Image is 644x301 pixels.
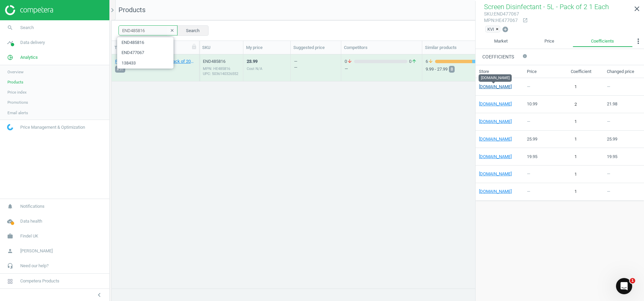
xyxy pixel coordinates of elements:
[451,66,453,73] span: 8
[7,110,28,116] span: Email alerts
[7,79,23,85] span: Products
[294,58,297,80] div: —
[527,101,557,107] div: 10.99
[630,278,635,283] span: 1
[411,58,417,65] i: arrow_upward
[479,101,512,106] a: [DOMAIN_NAME]
[633,35,644,49] button: more_vert
[114,45,196,51] div: Title
[573,35,633,47] a: Coefficients
[95,291,103,299] i: chevron_left
[20,218,42,224] span: Data health
[4,36,17,49] i: timeline
[527,171,530,176] span: —
[426,65,489,74] div: 9.99 - 27.99
[7,90,27,95] span: Price index
[522,18,528,23] i: open_in_new
[479,84,512,89] a: [DOMAIN_NAME]
[496,27,499,32] span: ×
[167,26,177,35] button: clear
[294,65,297,71] div: —
[607,154,634,160] div: 19.95
[527,84,530,89] span: —
[4,200,17,213] i: notifications
[118,25,178,35] input: SKU/Title search
[202,45,240,51] div: SKU
[247,58,262,65] div: 23.99
[603,65,644,78] th: Changed price
[484,11,519,17] div: : END477067
[117,66,124,73] span: KVI
[527,154,557,160] div: 19.95
[571,99,587,109] div: 2
[476,49,521,65] h4: Coefficients
[7,124,13,130] img: wGWNvw8QSZomAAAAABJRU5ErkJggg==
[633,5,641,13] i: close
[203,58,240,65] div: END485816
[20,233,38,239] span: Findel UK
[527,189,530,194] span: —
[347,58,352,65] i: arrow_downward
[293,45,338,51] div: Suggested price
[112,54,644,280] div: grid
[571,186,587,197] div: 1
[476,65,524,78] th: Store
[428,58,433,65] i: arrow_downward
[4,259,17,272] i: headset_mic
[607,171,610,176] span: —
[571,117,587,127] div: 1
[484,18,494,23] span: mpn
[20,278,59,284] span: Competera Products
[115,58,196,65] a: Polyco Clear Refuse Sacks - Pack of 200 200 Pack
[502,26,509,33] i: add_circle
[527,119,530,124] span: —
[526,35,572,47] a: Price
[426,58,435,65] span: 6
[479,171,512,176] a: [DOMAIN_NAME]
[607,136,634,142] div: 25.99
[479,119,512,124] a: [DOMAIN_NAME]
[476,35,526,47] a: Market
[118,6,145,14] span: Products
[634,37,642,45] i: more_vert
[524,65,567,78] th: Price
[484,3,609,11] span: Screen Disinfectant - 5L - Pack of 2 1 Each
[479,74,512,82] div: [DOMAIN_NAME]
[616,278,632,294] iframe: Intercom live chat
[571,134,587,144] div: 1
[20,263,49,269] span: Need our help?
[607,101,634,107] div: 21.98
[496,26,500,32] button: ×
[247,66,262,71] div: Cost N/A
[20,54,38,60] span: Analytics
[203,66,240,76] div: MPN: HE485816 UPC: 5036140326552
[479,136,512,142] a: [DOMAIN_NAME]
[91,291,108,299] button: chevron_left
[177,25,209,35] button: Search
[20,248,53,254] span: [PERSON_NAME]
[20,203,45,209] span: Notifications
[522,54,527,58] i: info
[607,119,610,124] span: —
[117,58,173,69] span: 138433
[20,40,45,46] span: Data delivery
[607,189,610,194] span: —
[568,65,604,78] th: Coefficient
[484,11,493,17] span: sku
[345,58,354,65] span: 0
[607,84,610,89] span: —
[4,215,17,228] i: cloud_done
[425,45,490,51] div: Similar products
[487,26,494,32] span: KVI
[4,51,17,64] i: pie_chart_outlined
[502,26,509,33] button: add_circle
[407,58,419,65] span: 0
[20,124,85,130] span: Price Management & Optimization
[345,66,419,72] div: —
[519,18,528,24] a: open_in_new
[5,5,53,15] img: ajHJNr6hYgQAAAAASUVORK5CYII=
[571,151,587,162] div: 1
[4,230,17,243] i: work
[479,189,512,194] a: [DOMAIN_NAME]
[344,45,419,51] div: Competitors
